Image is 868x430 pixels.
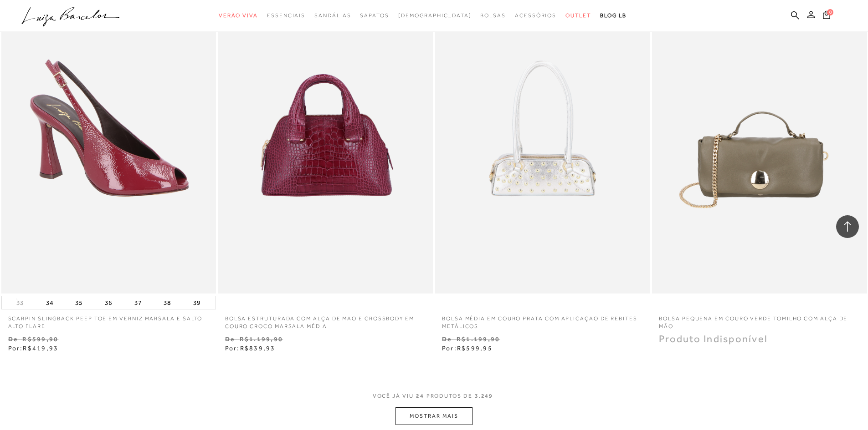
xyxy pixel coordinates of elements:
[515,12,556,19] span: Acessórios
[600,7,627,24] a: BLOG LB
[218,309,433,330] a: BOLSA ESTRUTURADA COM ALÇA DE MÃO E CROSSBODY EM COURO CROCO MARSALA MÉDIA
[219,12,258,19] span: Verão Viva
[515,7,556,24] a: categoryNavScreenReaderText
[652,309,867,330] a: BOLSA PEQUENA EM COURO VERDE TOMILHO COM ALÇA DE MÃO
[827,9,833,15] span: 0
[219,7,258,24] a: categoryNavScreenReaderText
[22,335,58,343] small: R$599,90
[132,296,144,309] button: 37
[14,298,26,307] button: 33
[457,344,493,352] span: R$599,95
[1,309,216,330] a: SCARPIN SLINGBACK PEEP TOE EM VERNIZ MARSALA E SALTO ALTO FLARE
[373,393,496,399] span: VOCÊ JÁ VIU PRODUTOS DE
[435,309,650,330] a: BOLSA MÉDIA EM COURO PRATA COM APLICAÇÃO DE REBITES METÁLICOS
[480,7,506,24] a: categoryNavScreenReaderText
[225,344,276,352] span: Por:
[23,344,58,352] span: R$419,93
[267,12,305,19] span: Essenciais
[480,12,506,19] span: Bolsas
[360,12,389,19] span: Sapatos
[267,7,305,24] a: categoryNavScreenReaderText
[102,296,115,309] button: 36
[659,333,768,344] span: Produto Indisponível
[600,12,627,19] span: BLOG LB
[398,7,472,24] a: noSubCategoriesText
[8,335,18,343] small: De
[190,296,203,309] button: 39
[314,7,351,24] a: categoryNavScreenReaderText
[565,12,591,19] span: Outlet
[442,335,452,343] small: De
[225,335,235,343] small: De
[457,335,500,343] small: R$1.199,90
[161,296,174,309] button: 38
[820,10,833,22] button: 0
[565,7,591,24] a: categoryNavScreenReaderText
[314,12,351,19] span: Sandálias
[442,344,493,352] span: Por:
[8,344,59,352] span: Por:
[475,393,493,399] span: 3.249
[416,393,424,399] span: 24
[240,344,276,352] span: R$839,93
[240,335,283,343] small: R$1.199,90
[360,7,389,24] a: categoryNavScreenReaderText
[72,296,85,309] button: 35
[43,296,56,309] button: 34
[395,407,472,425] button: MOSTRAR MAIS
[398,12,472,19] span: [DEMOGRAPHIC_DATA]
